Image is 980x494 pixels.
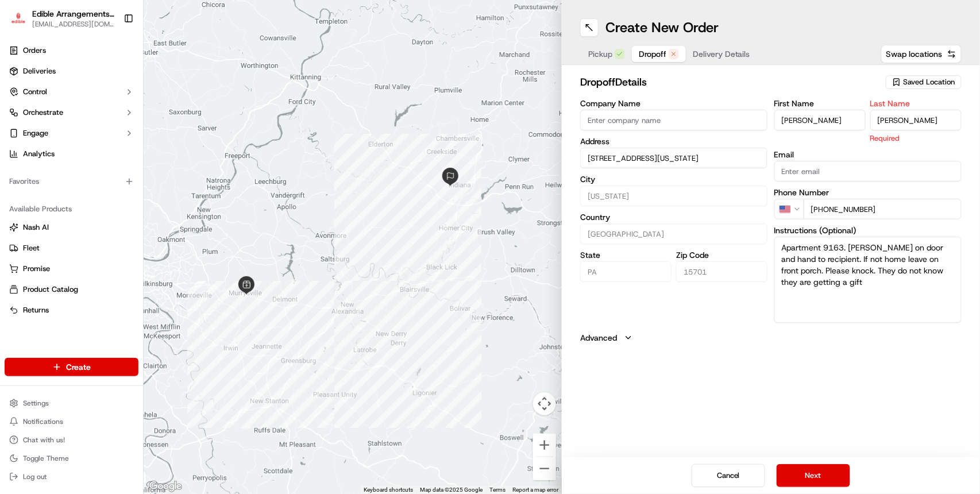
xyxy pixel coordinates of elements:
[580,175,767,183] label: City
[23,399,49,408] span: Settings
[11,110,32,131] img: 1736555255976-a54dd68f-1ca7-489b-9aae-adbdc363a1c4
[11,199,30,217] img: Regen Pajulas
[774,110,866,130] input: Enter first name
[692,464,765,487] button: Cancel
[580,213,767,221] label: Country
[23,107,63,118] span: Orchestrate
[7,253,92,273] a: 📗Knowledge Base
[36,179,93,188] span: [PERSON_NAME]
[676,251,767,259] label: Zip Code
[5,301,138,319] button: Returns
[5,200,138,218] div: Available Products
[23,264,50,274] span: Promise
[580,110,767,130] input: Enter company name
[92,210,116,219] span: [DATE]
[23,222,49,233] span: Nash AI
[774,188,962,196] label: Phone Number
[533,434,556,457] button: Zoom in
[5,103,138,122] button: Orchestrate
[580,332,617,344] label: Advanced
[580,148,767,168] input: 100 Grove Ln, Indiana, PA 15701, USA
[777,464,850,487] button: Next
[886,74,962,90] button: Saved Location
[5,414,138,430] button: Notifications
[5,218,138,237] button: Nash AI
[11,168,30,186] img: Masood Aslam
[420,487,483,493] span: Map data ©2025 Google
[9,264,134,274] a: Promise
[580,251,672,259] label: State
[870,133,962,144] p: Required
[5,124,138,142] button: Engage
[178,148,209,161] button: See all
[92,253,189,273] a: 💻API Documentation
[146,479,184,494] img: Google
[5,62,138,80] a: Deliveries
[881,45,962,63] button: Swap locations
[9,222,134,233] a: Nash AI
[23,257,88,269] span: Knowledge Base
[639,48,666,60] span: Dropoff
[5,260,138,278] button: Promise
[23,417,63,426] span: Notifications
[5,450,138,466] button: Toggle Theme
[11,47,209,65] p: Welcome 👋
[23,210,32,219] img: 1736555255976-a54dd68f-1ca7-489b-9aae-adbdc363a1c4
[11,12,34,35] img: Nash
[5,239,138,257] button: Fleet
[32,8,114,20] button: Edible Arrangements - [GEOGRAPHIC_DATA], [GEOGRAPHIC_DATA]
[32,20,114,29] span: [EMAIL_ADDRESS][DOMAIN_NAME]
[11,258,21,268] div: 📗
[774,237,962,323] textarea: Apartment 9163. [PERSON_NAME] on door and hand to recipient. If not home leave on front porch. Pl...
[81,285,139,294] a: Powered byPylon
[580,332,962,344] button: Advanced
[5,469,138,485] button: Log out
[86,210,90,219] span: •
[5,395,138,411] button: Settings
[23,87,47,97] span: Control
[512,487,558,493] a: Report a map error
[580,223,767,244] input: Enter country
[5,41,138,60] a: Orders
[23,243,40,253] span: Fleet
[580,99,767,107] label: Company Name
[364,486,413,494] button: Keyboard shortcuts
[195,114,209,128] button: Start new chat
[870,99,962,107] label: Last Name
[774,150,962,159] label: Email
[9,10,28,27] img: Edible Arrangements - Murrysville, PA
[5,358,138,376] button: Create
[693,48,750,60] span: Delivery Details
[580,186,767,206] input: Enter city
[146,479,184,494] a: Open this area in Google Maps (opens a new window)
[533,392,556,415] button: Map camera controls
[52,110,188,122] div: Start new chat
[97,258,106,268] div: 💻
[588,48,612,60] span: Pickup
[886,48,943,60] span: Swap locations
[774,226,962,234] label: Instructions (Optional)
[114,285,139,294] span: Pylon
[774,161,962,182] input: Enter email
[5,280,138,299] button: Product Catalog
[66,361,91,373] span: Create
[676,261,767,282] input: Enter zip code
[23,66,56,76] span: Deliveries
[580,137,767,145] label: Address
[5,5,119,32] button: Edible Arrangements - Murrysville, PAEdible Arrangements - [GEOGRAPHIC_DATA], [GEOGRAPHIC_DATA][E...
[804,199,962,219] input: Enter phone number
[30,75,207,87] input: Got a question? Start typing here...
[23,472,47,481] span: Log out
[23,45,46,56] span: Orders
[489,487,506,493] a: Terms (opens in new tab)
[5,145,138,163] a: Analytics
[5,432,138,448] button: Chat with us!
[9,243,134,253] a: Fleet
[533,457,556,480] button: Zoom out
[9,284,134,295] a: Product Catalog
[23,128,48,138] span: Engage
[95,179,99,188] span: •
[9,305,134,315] a: Returns
[774,99,866,107] label: First Name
